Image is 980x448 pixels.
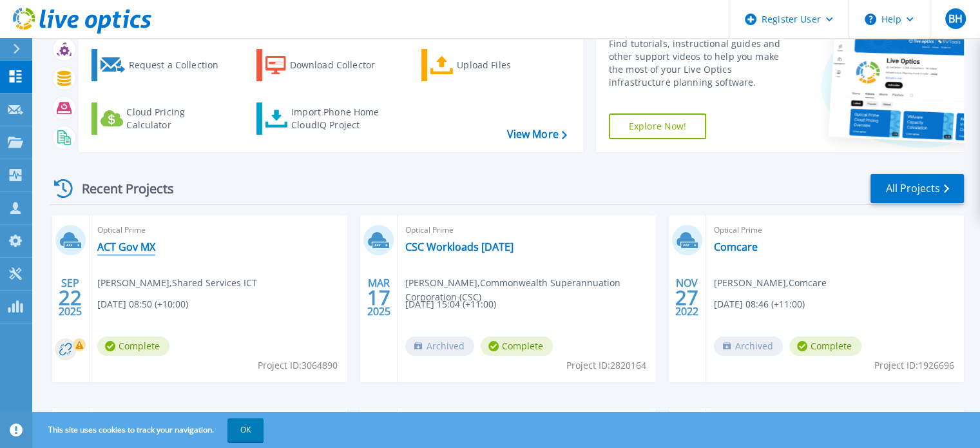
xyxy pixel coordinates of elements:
a: View More [506,128,566,141]
span: 27 [675,292,698,303]
span: Archived [405,336,474,356]
span: Project ID: 2820164 [566,358,646,373]
a: Cloud Pricing Calculator [91,102,235,135]
div: Recent Projects [50,173,191,204]
span: Optical Prime [714,223,956,237]
span: [PERSON_NAME] , Shared Services ICT [97,276,257,290]
span: Complete [97,336,169,356]
span: This site uses cookies to track your navigation. [35,418,264,442]
div: Upload Files [457,52,560,78]
span: BH [948,14,962,24]
span: [DATE] 08:50 (+10:00) [97,297,188,311]
div: SEP 2025 [58,274,82,321]
span: Project ID: 3064890 [258,358,338,373]
div: NOV 2022 [675,274,699,321]
a: All Projects [870,174,964,203]
a: Upload Files [421,49,565,81]
button: OK [227,418,264,442]
div: Import Phone Home CloudIQ Project [291,106,392,131]
span: Optical Prime [97,223,340,237]
div: Cloud Pricing Calculator [126,106,229,131]
span: [PERSON_NAME] , Commonwealth Superannuation Corporation (CSC) [405,276,655,304]
span: Project ID: 1926696 [874,358,954,373]
span: [DATE] 08:46 (+11:00) [714,297,805,311]
a: Download Collector [256,49,400,81]
a: ACT Gov MX [97,240,155,253]
span: 17 [367,292,390,303]
a: CSC Workloads [DATE] [405,240,514,253]
span: [DATE] 15:04 (+11:00) [405,297,496,311]
div: Download Collector [290,52,393,78]
span: [PERSON_NAME] , Comcare [714,276,827,290]
a: Request a Collection [91,49,235,81]
div: MAR 2025 [367,274,391,321]
span: Complete [481,336,553,356]
span: Complete [789,336,861,356]
span: 22 [59,292,82,303]
span: Optical Prime [405,223,648,237]
div: Request a Collection [128,52,231,78]
a: Explore Now! [609,113,707,139]
div: Find tutorials, instructional guides and other support videos to help you make the most of your L... [609,37,794,89]
span: Archived [714,336,783,356]
a: Comcare [714,240,758,253]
